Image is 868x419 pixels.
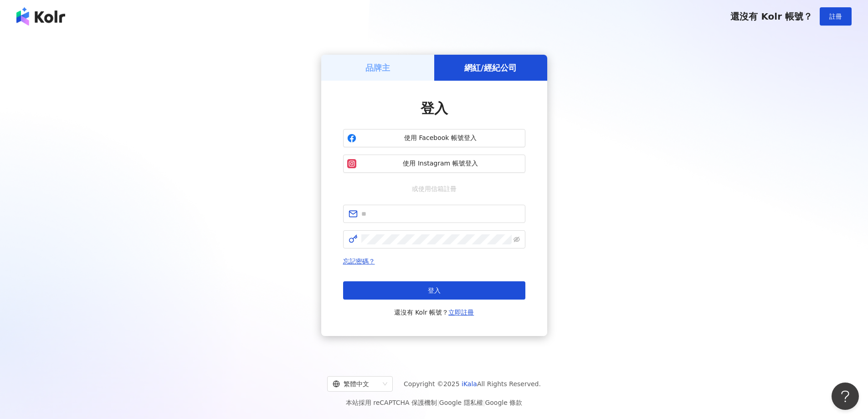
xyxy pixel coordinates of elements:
[514,236,520,243] span: eye-invisible
[439,399,483,406] a: Google 隱私權
[360,134,521,143] span: 使用 Facebook 帳號登入
[360,159,521,168] span: 使用 Instagram 帳號登入
[346,397,522,408] span: 本站採用 reCAPTCHA 保護機制
[832,383,859,410] iframe: Help Scout Beacon - Open
[333,377,379,391] div: 繁體中文
[16,7,65,26] img: logo
[820,7,852,26] button: 註冊
[421,100,448,116] span: 登入
[406,184,463,194] span: 或使用信箱註冊
[404,378,541,389] span: Copyright © 2025 All Rights Reserved.
[365,62,390,73] h5: 品牌主
[448,309,474,316] a: 立即註冊
[464,62,517,73] h5: 網紅/經紀公司
[829,13,842,20] span: 註冊
[437,399,439,406] span: |
[343,155,525,173] button: 使用 Instagram 帳號登入
[394,307,474,318] span: 還沒有 Kolr 帳號？
[462,380,477,388] a: iKala
[730,11,812,22] span: 還沒有 Kolr 帳號？
[343,129,525,147] button: 使用 Facebook 帳號登入
[343,281,525,300] button: 登入
[485,399,522,406] a: Google 條款
[483,399,485,406] span: |
[428,287,441,294] span: 登入
[343,258,375,265] a: 忘記密碼？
